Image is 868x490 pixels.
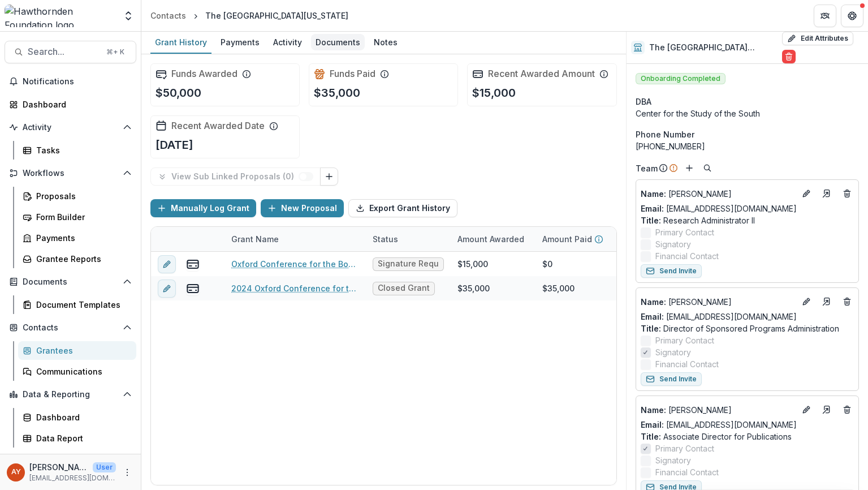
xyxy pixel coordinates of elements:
[636,108,859,119] div: Center for the Study of the South
[18,229,136,247] a: Payments
[641,203,797,214] a: Email: [EMAIL_ADDRESS][DOMAIN_NAME]
[841,5,863,27] button: Get Help
[29,461,88,473] p: [PERSON_NAME]
[5,95,136,114] a: Dashboard
[171,68,237,79] h2: Funds Awarded
[23,77,132,87] span: Notifications
[641,296,795,308] a: Name: [PERSON_NAME]
[641,188,795,200] a: Name: [PERSON_NAME]
[120,5,136,27] button: Open entity switcher
[655,226,714,238] span: Primary Contact
[369,32,402,54] a: Notes
[23,277,118,287] span: Documents
[641,214,854,226] p: Research Administrator II
[28,46,100,57] span: Search...
[655,250,719,262] span: Financial Contact
[36,299,127,311] div: Document Templates
[23,98,127,110] div: Dashboard
[366,227,451,251] div: Status
[216,34,264,50] div: Payments
[641,404,795,416] a: Name: [PERSON_NAME]
[782,32,853,45] button: Edit Attributes
[457,258,488,270] div: $15,000
[636,128,694,140] span: Phone Number
[93,462,116,472] p: User
[641,420,664,429] span: Email:
[5,41,136,63] button: Search...
[641,296,795,308] p: [PERSON_NAME]
[171,172,299,182] p: View Sub Linked Proposals ( 0 )
[36,253,127,265] div: Grantee Reports
[150,10,186,22] div: Contacts
[457,282,490,294] div: $35,000
[158,255,176,273] button: edit
[18,187,136,205] a: Proposals
[311,32,365,54] a: Documents
[641,297,666,307] span: Name :
[782,50,796,63] button: Delete
[186,282,200,295] button: view-payments
[378,259,439,269] span: Signature Request
[5,385,136,403] button: Open Data & Reporting
[655,442,714,454] span: Primary Contact
[840,187,854,200] button: Deletes
[5,319,136,337] button: Open Contacts
[5,118,136,136] button: Open Activity
[23,390,118,399] span: Data & Reporting
[636,140,859,152] div: [PHONE_NUMBER]
[641,324,661,333] span: Title :
[800,187,813,200] button: Edit
[641,311,797,323] a: Email: [EMAIL_ADDRESS][DOMAIN_NAME]
[818,293,836,311] a: Go to contact
[150,34,211,50] div: Grant History
[320,167,338,186] button: Link Grants
[36,190,127,202] div: Proposals
[488,68,595,79] h2: Recent Awarded Amount
[542,258,552,270] div: $0
[269,34,306,50] div: Activity
[150,32,211,54] a: Grant History
[378,283,430,293] span: Closed Grant
[18,341,136,360] a: Grantees
[150,167,321,186] button: View Sub Linked Proposals (0)
[36,411,127,423] div: Dashboard
[156,84,201,101] p: $50,000
[655,334,714,346] span: Primary Contact
[146,7,353,24] nav: breadcrumb
[231,258,359,270] a: Oxford Conference for the Book - 2025 - 15,000
[818,184,836,203] a: Go to contact
[536,227,620,251] div: Amount Paid
[156,136,193,153] p: [DATE]
[641,404,795,416] p: [PERSON_NAME]
[5,273,136,291] button: Open Documents
[636,96,651,108] span: DBA
[205,10,348,22] div: The [GEOGRAPHIC_DATA][US_STATE]
[641,431,854,442] p: Associate Director for Publications
[36,211,127,223] div: Form Builder
[800,295,813,308] button: Edit
[150,199,256,217] button: Manually Log Grant
[5,164,136,182] button: Open Workflows
[683,161,696,175] button: Add
[451,233,531,245] div: Amount Awarded
[655,454,691,466] span: Signatory
[311,34,365,50] div: Documents
[800,403,813,416] button: Edit
[18,250,136,268] a: Grantee Reports
[18,429,136,448] a: Data Report
[18,362,136,381] a: Communications
[5,72,136,91] button: Notifications
[18,295,136,314] a: Document Templates
[224,227,366,251] div: Grant Name
[11,468,21,476] div: Andreas Yuíza
[542,282,575,294] div: $35,000
[18,208,136,226] a: Form Builder
[840,403,854,416] button: Deletes
[655,358,719,370] span: Financial Contact
[18,408,136,427] a: Dashboard
[369,34,402,50] div: Notes
[655,466,719,478] span: Financial Contact
[216,32,264,54] a: Payments
[348,199,457,217] button: Export Grant History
